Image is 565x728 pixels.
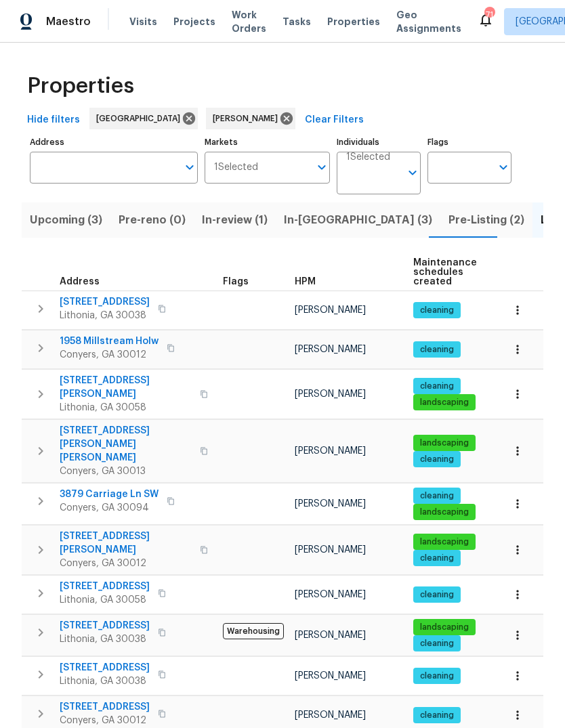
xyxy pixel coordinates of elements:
label: Flags [427,138,511,146]
span: 3879 Carriage Ln SW [60,488,159,501]
span: cleaning [415,381,459,392]
span: Upcoming (3) [30,211,102,230]
span: [PERSON_NAME] [295,590,366,599]
span: landscaping [415,536,474,548]
button: Clear Filters [299,108,369,133]
span: [PERSON_NAME] [295,545,366,555]
div: 71 [484,8,494,22]
span: Conyers, GA 30012 [60,557,192,570]
span: [STREET_ADDRESS][PERSON_NAME][PERSON_NAME] [60,424,192,465]
span: [GEOGRAPHIC_DATA] [96,112,186,125]
span: [PERSON_NAME] [295,345,366,354]
span: HPM [295,277,316,286]
button: Open [180,158,199,177]
span: Flags [223,277,249,286]
span: Geo Assignments [396,8,461,35]
span: Conyers, GA 30012 [60,714,150,727]
span: [STREET_ADDRESS][PERSON_NAME] [60,374,192,401]
span: cleaning [415,344,459,356]
span: 1 Selected [214,162,258,173]
span: Address [60,277,100,286]
span: cleaning [415,638,459,649]
span: Lithonia, GA 30058 [60,593,150,607]
span: [PERSON_NAME] [295,630,366,640]
div: [GEOGRAPHIC_DATA] [89,108,198,129]
span: Clear Filters [305,112,364,129]
span: [PERSON_NAME] [295,710,366,720]
span: [PERSON_NAME] [295,305,366,315]
span: Lithonia, GA 30038 [60,309,150,322]
span: Projects [173,15,215,28]
button: Open [494,158,513,177]
span: Pre-reno (0) [119,211,186,230]
label: Markets [205,138,331,146]
span: Maintenance schedules created [413,258,477,286]
span: Work Orders [232,8,266,35]
span: Hide filters [27,112,80,129]
span: cleaning [415,454,459,465]
label: Individuals [337,138,421,146]
span: Visits [129,15,157,28]
span: [PERSON_NAME] [295,446,366,456]
span: [PERSON_NAME] [295,389,366,399]
span: cleaning [415,553,459,564]
span: [STREET_ADDRESS][PERSON_NAME] [60,530,192,557]
span: landscaping [415,437,474,449]
span: In-review (1) [202,211,268,230]
button: Hide filters [22,108,85,133]
span: cleaning [415,305,459,316]
div: [PERSON_NAME] [206,108,295,129]
span: cleaning [415,670,459,682]
span: Lithonia, GA 30038 [60,675,150,688]
span: [STREET_ADDRESS] [60,580,150,593]
span: [PERSON_NAME] [295,499,366,509]
span: landscaping [415,397,474,408]
span: Lithonia, GA 30038 [60,633,150,646]
span: Lithonia, GA 30058 [60,401,192,414]
span: [PERSON_NAME] [295,671,366,681]
span: landscaping [415,507,474,518]
label: Address [30,138,198,146]
span: Conyers, GA 30094 [60,501,159,515]
span: Properties [327,15,380,28]
span: Tasks [282,17,311,26]
span: cleaning [415,490,459,502]
span: Maestro [46,15,91,28]
span: [STREET_ADDRESS] [60,661,150,675]
span: cleaning [415,589,459,601]
span: Pre-Listing (2) [448,211,524,230]
span: Conyers, GA 30012 [60,348,159,362]
span: cleaning [415,710,459,721]
span: Conyers, GA 30013 [60,465,192,478]
button: Open [403,163,422,182]
span: 1958 Millstream Holw [60,335,159,348]
span: Warehousing [223,623,284,639]
span: In-[GEOGRAPHIC_DATA] (3) [284,211,432,230]
span: [STREET_ADDRESS] [60,295,150,309]
span: 1 Selected [346,152,390,163]
span: landscaping [415,622,474,633]
span: [PERSON_NAME] [213,112,283,125]
button: Open [312,158,331,177]
span: [STREET_ADDRESS] [60,619,150,633]
span: Properties [27,79,134,93]
span: [STREET_ADDRESS] [60,700,150,714]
